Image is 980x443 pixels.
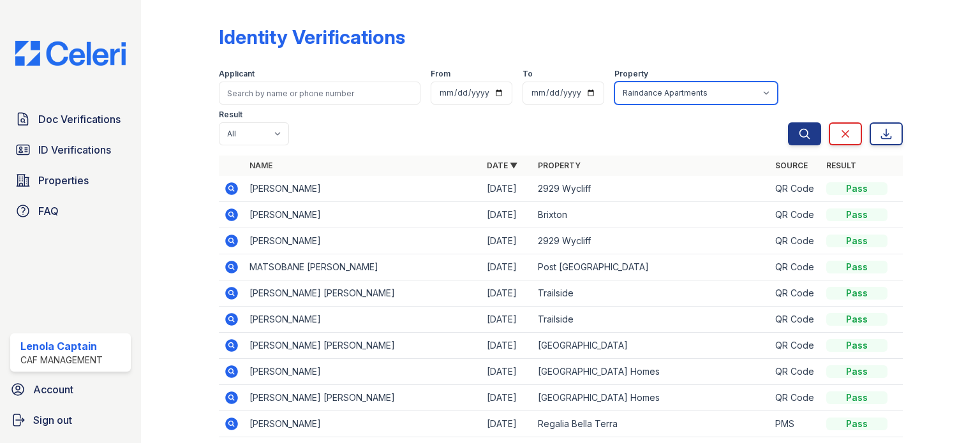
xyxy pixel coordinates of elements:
[826,391,887,404] div: Pass
[826,339,887,352] div: Pass
[244,254,482,280] td: MATSOBANE [PERSON_NAME]
[826,418,887,430] div: Pass
[826,182,887,195] div: Pass
[533,411,770,437] td: Regalia Bella Terra
[523,69,533,79] label: To
[826,208,887,221] div: Pass
[487,161,517,170] a: Date ▼
[244,228,482,254] td: [PERSON_NAME]
[770,280,821,307] td: QR Code
[482,202,533,228] td: [DATE]
[10,106,131,132] a: Doc Verifications
[244,385,482,411] td: [PERSON_NAME] [PERSON_NAME]
[775,161,808,170] a: Source
[5,407,136,433] a: Sign out
[482,411,533,437] td: [DATE]
[482,307,533,333] td: [DATE]
[770,333,821,359] td: QR Code
[5,41,136,66] img: CE_Logo_Blue-a8612792a0a2168367f1c8372b55b34899dd931a85d93a1a3d3e32e68fde9ad4.png
[10,137,131,163] a: ID Verifications
[826,313,887,326] div: Pass
[244,202,482,228] td: [PERSON_NAME]
[244,333,482,359] td: [PERSON_NAME] [PERSON_NAME]
[533,280,770,307] td: Trailside
[482,254,533,280] td: [DATE]
[10,168,131,193] a: Properties
[10,198,131,224] a: FAQ
[482,280,533,307] td: [DATE]
[826,287,887,300] div: Pass
[826,365,887,378] div: Pass
[826,161,856,170] a: Result
[770,228,821,254] td: QR Code
[533,333,770,359] td: [GEOGRAPHIC_DATA]
[770,176,821,202] td: QR Code
[244,359,482,385] td: [PERSON_NAME]
[538,161,581,170] a: Property
[770,202,821,228] td: QR Code
[249,161,272,170] a: Name
[770,385,821,411] td: QR Code
[244,176,482,202] td: [PERSON_NAME]
[20,354,103,367] div: CAF Management
[770,411,821,437] td: PMS
[533,176,770,202] td: 2929 Wycliff
[38,142,111,157] span: ID Verifications
[770,359,821,385] td: QR Code
[33,412,72,428] span: Sign out
[244,307,482,333] td: [PERSON_NAME]
[826,261,887,273] div: Pass
[38,173,89,188] span: Properties
[482,228,533,254] td: [DATE]
[533,228,770,254] td: 2929 Wycliff
[38,203,59,219] span: FAQ
[482,359,533,385] td: [DATE]
[482,333,533,359] td: [DATE]
[244,411,482,437] td: [PERSON_NAME]
[431,69,450,79] label: From
[533,202,770,228] td: Brixton
[219,110,242,120] label: Result
[219,69,255,79] label: Applicant
[482,385,533,411] td: [DATE]
[614,69,648,79] label: Property
[5,377,136,402] a: Account
[533,254,770,280] td: Post [GEOGRAPHIC_DATA]
[533,385,770,411] td: [GEOGRAPHIC_DATA] Homes
[826,235,887,247] div: Pass
[219,82,420,105] input: Search by name or phone number
[219,25,405,48] div: Identity Verifications
[770,254,821,280] td: QR Code
[244,280,482,307] td: [PERSON_NAME] [PERSON_NAME]
[482,176,533,202] td: [DATE]
[533,359,770,385] td: [GEOGRAPHIC_DATA] Homes
[33,382,73,397] span: Account
[770,307,821,333] td: QR Code
[38,112,121,127] span: Doc Verifications
[533,307,770,333] td: Trailside
[20,338,103,354] div: Lenola Captain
